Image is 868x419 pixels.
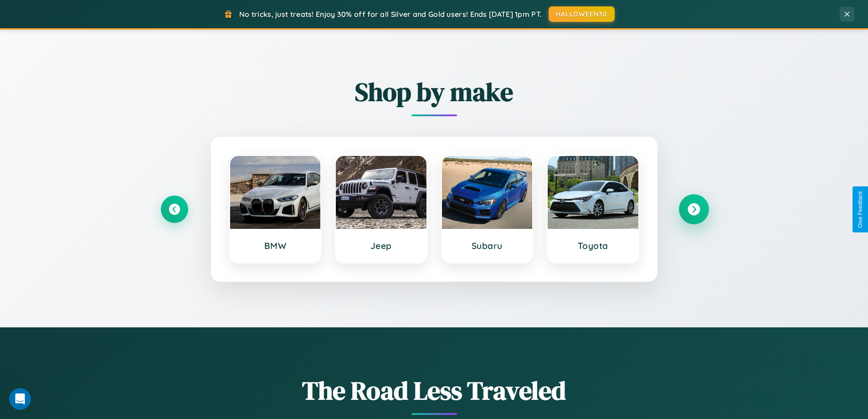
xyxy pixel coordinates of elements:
button: HALLOWEEN30 [549,6,615,22]
h3: Jeep [345,240,417,251]
iframe: Intercom live chat [9,388,31,410]
h3: Subaru [451,240,524,251]
span: No tricks, just treats! Enjoy 30% off for all Silver and Gold users! Ends [DATE] 1pm PT. [239,10,542,19]
div: Give Feedback [857,191,863,228]
h3: BMW [239,240,312,251]
h2: Shop by make [161,74,708,109]
h3: Toyota [557,240,629,251]
h1: The Road Less Traveled [161,373,708,408]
